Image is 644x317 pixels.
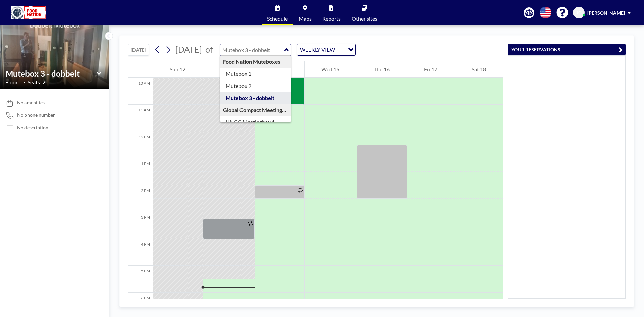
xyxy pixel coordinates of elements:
div: 10 AM [128,78,153,105]
div: 3 PM [128,212,153,239]
div: Food Nation Muteboxes [220,56,291,68]
div: Fri 17 [407,61,454,78]
span: No amenities [17,100,45,106]
input: Search for option [337,45,344,54]
div: Mutebox 3 - dobbelt [220,92,291,104]
span: No phone number [17,112,55,118]
span: [PERSON_NAME] [587,10,625,16]
div: Mon 13 [203,61,255,78]
input: Mutebox 3 - dobbelt [6,69,97,78]
span: JC [576,10,581,16]
div: No description [17,125,48,131]
div: Sun 12 [153,61,203,78]
div: 4 PM [128,239,153,266]
input: Mutebox 3 - dobbelt [220,44,284,55]
div: Global Compact Meetingboxes [220,104,291,116]
button: YOUR RESERVATIONS [508,44,626,55]
div: Wed 15 [305,61,357,78]
span: Floor: - [5,79,22,86]
div: 2 PM [128,185,153,212]
div: Thu 16 [357,61,407,78]
div: Search for option [297,44,355,55]
span: of [205,44,213,55]
div: 5 PM [128,266,153,293]
div: 12 PM [128,131,153,158]
span: Maps [299,16,312,21]
div: UNGC Meetingbox 1 [220,116,291,128]
div: 11 AM [128,105,153,131]
span: Seats: 2 [28,79,45,86]
div: Mutebox 2 [220,80,291,92]
button: [DATE] [128,44,149,56]
span: Schedule [267,16,288,21]
img: organization-logo [11,6,46,19]
span: Other sites [352,16,377,21]
div: 1 PM [128,158,153,185]
div: Mutebox 1 [220,68,291,80]
span: [DATE] [175,44,202,54]
span: WEEKLY VIEW [299,45,336,54]
div: Sat 18 [454,61,503,78]
span: • [24,80,26,85]
span: Reports [322,16,341,21]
